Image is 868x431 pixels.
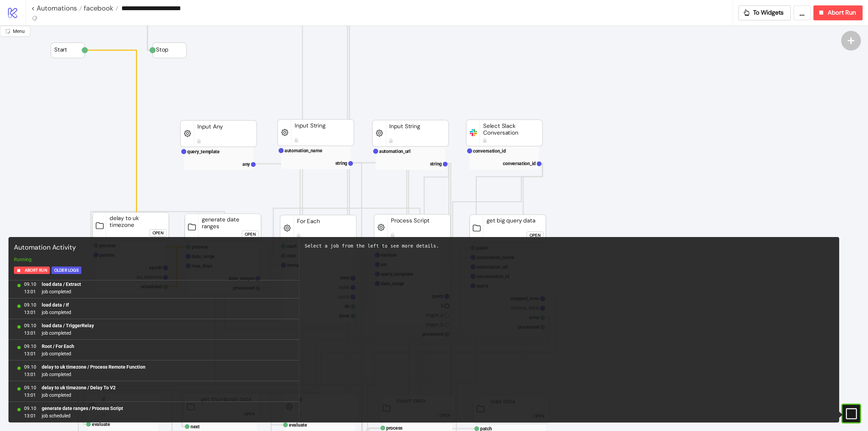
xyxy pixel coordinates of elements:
span: Abort Run [25,267,47,274]
button: Open [242,231,259,238]
span: radius-bottomright [5,29,10,34]
a: facebook [82,5,118,12]
span: Menu [13,28,25,34]
span: job completed [42,350,74,357]
span: 09.10 [24,363,36,371]
span: 13:01 [24,329,36,337]
b: delay to uk timezone / Delay To V2 [42,385,116,390]
span: 13:01 [24,371,36,378]
button: ... [793,5,811,20]
span: job scheduled [42,412,123,419]
span: 13:01 [24,288,36,295]
button: Open [527,232,544,239]
span: facebook [82,4,113,13]
text: conversation_id [503,161,536,166]
div: Select a job from the left to see more details. [305,242,834,250]
button: To Widgets [738,5,791,20]
span: job completed [42,371,145,378]
text: next [191,424,200,429]
div: Open [153,229,163,237]
b: delay to uk timezone / Process Remote Function [42,364,145,370]
text: process [386,425,402,431]
a: < Automations [31,5,82,12]
span: 13:01 [24,391,36,399]
button: Open [150,229,166,237]
button: Abort Run [14,267,50,274]
span: 13:01 [24,350,36,357]
span: 09.10 [24,322,36,329]
span: job completed [42,391,116,399]
div: Older Logs [54,267,79,274]
text: any [242,161,250,167]
span: job completed [42,288,81,295]
text: automation_url [379,149,411,154]
span: job completed [42,329,94,337]
span: 13:01 [24,309,36,316]
text: conversation_id [473,148,506,154]
b: generate date ranges / Process Script [42,406,123,411]
div: Automation Activity [11,240,296,256]
span: 09.10 [24,405,36,412]
span: job completed [42,309,71,316]
text: evaluate [92,422,110,427]
div: Open [245,231,256,238]
b: load data / Extract [42,281,81,287]
div: Running [11,256,296,263]
text: automation_name [284,148,322,153]
text: evaluate [289,422,307,428]
span: 09.10 [24,301,36,309]
span: 09.10 [24,342,36,350]
b: load data / If [42,302,69,308]
span: 13:01 [24,412,36,419]
button: Abort Run [813,5,863,20]
text: query_template [187,149,220,154]
button: Older Logs [52,267,81,274]
b: load data / TriggerRelay [42,323,94,328]
div: Open [530,232,540,239]
text: string [430,161,442,166]
text: string [335,160,348,166]
span: Abort Run [828,9,856,17]
b: Root / For Each [42,344,74,349]
span: 09.10 [24,280,36,288]
span: 09.10 [24,384,36,391]
span: To Widgets [753,9,784,17]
